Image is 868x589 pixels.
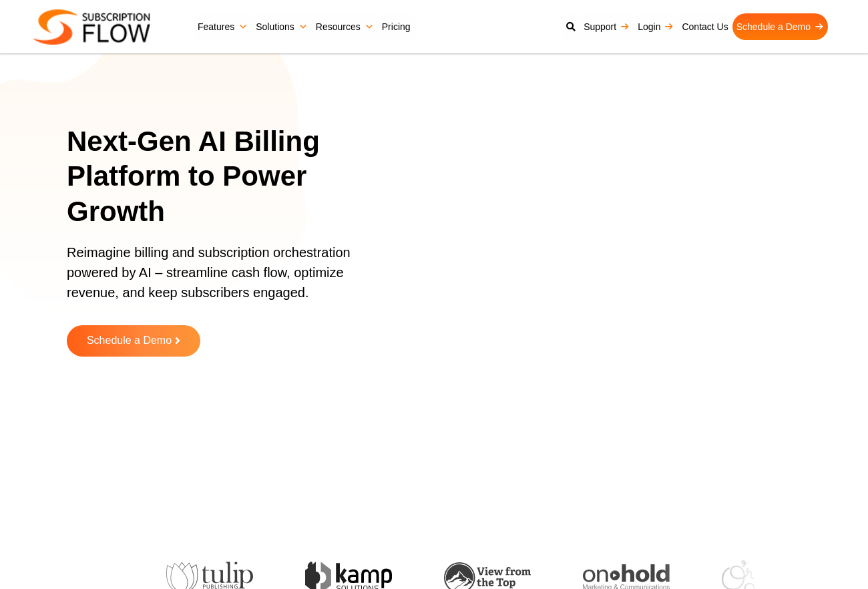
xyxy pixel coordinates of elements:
[634,13,678,40] a: Login
[252,13,312,40] a: Solutions
[67,124,399,230] h1: Next-Gen AI Billing Platform to Power Growth
[678,13,732,40] a: Contact Us
[194,13,252,40] a: Features
[312,13,378,40] a: Resources
[87,335,172,347] span: Schedule a Demo
[33,9,150,45] img: Subscriptionflow
[378,13,415,40] a: Pricing
[67,325,200,357] a: Schedule a Demo
[580,13,634,40] a: Support
[67,242,383,316] p: Reimagine billing and subscription orchestration powered by AI – streamline cash flow, optimize r...
[732,13,828,40] a: Schedule a Demo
